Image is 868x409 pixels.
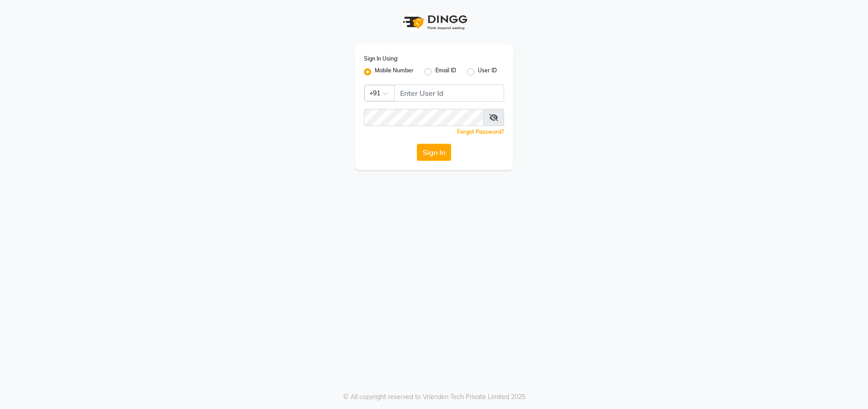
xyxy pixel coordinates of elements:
label: Email ID [435,66,456,77]
input: Username [394,85,504,102]
label: Mobile Number [375,66,414,77]
input: Username [364,109,484,126]
label: Sign In Using: [364,55,398,63]
a: Forgot Password? [457,128,504,135]
img: logo1.svg [398,9,470,36]
button: Sign In [417,144,451,161]
label: User ID [478,66,497,77]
